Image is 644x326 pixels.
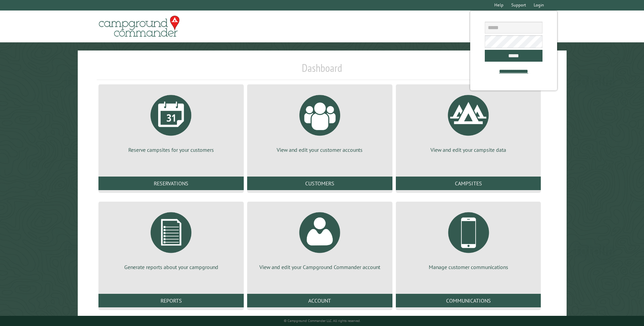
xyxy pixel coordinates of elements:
[98,294,244,307] a: Reports
[107,207,236,271] a: Generate reports about your campground
[396,177,541,190] a: Campsites
[404,263,533,271] p: Manage customer communications
[255,207,384,271] a: View and edit your Campground Commander account
[247,177,392,190] a: Customers
[404,90,533,154] a: View and edit your campsite data
[98,177,244,190] a: Reservations
[284,319,361,323] small: © Campground Commander LLC. All rights reserved.
[247,294,392,307] a: Account
[255,263,384,271] p: View and edit your Campground Commander account
[404,146,533,154] p: View and edit your campsite data
[255,146,384,154] p: View and edit your customer accounts
[107,263,236,271] p: Generate reports about your campground
[97,13,182,40] img: Campground Commander
[97,61,547,80] h1: Dashboard
[396,294,541,307] a: Communications
[404,207,533,271] a: Manage customer communications
[107,146,236,154] p: Reserve campsites for your customers
[255,90,384,154] a: View and edit your customer accounts
[107,90,236,154] a: Reserve campsites for your customers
